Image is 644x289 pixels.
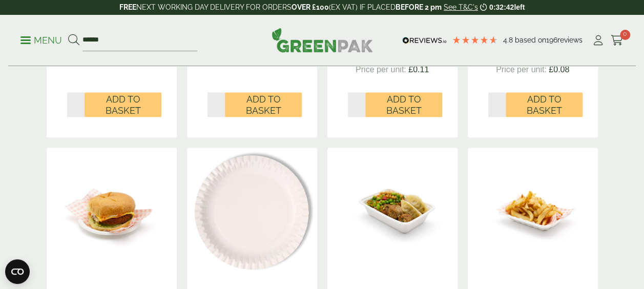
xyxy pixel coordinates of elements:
i: My Account [592,35,605,46]
strong: FREE [119,3,136,11]
strong: OVER £100 [292,3,329,11]
span: reviews [557,36,583,44]
span: Add to Basket [372,94,435,116]
img: 2830015 500ml Bagasse Tray with food [327,148,458,276]
a: Menu [20,34,62,45]
img: GreenPak Supplies [272,28,373,52]
span: 0:32:42 [489,3,514,11]
p: Menu [20,34,62,47]
img: REVIEWS.io [402,37,447,44]
span: Add to Basket [513,94,575,116]
span: Based on [515,36,546,44]
strong: BEFORE 2 pm [396,3,442,11]
span: Add to Basket [232,94,295,116]
span: Price per unit: [356,65,406,74]
a: See T&C's [444,3,478,11]
img: 7inch Paper Plate [187,148,317,276]
span: 196 [546,36,557,44]
span: 4.8 [503,36,515,44]
button: Open CMP widget [5,259,30,284]
span: £0.11 [408,65,429,74]
span: Price per unit: [496,65,547,74]
i: Cart [611,35,624,46]
a: 0 [611,33,624,48]
button: Add to Basket [225,92,302,117]
span: £0.08 [549,65,569,74]
span: left [514,3,525,11]
span: 0 [620,30,630,40]
img: 2830011 Bagasse Round Plate 6 with food [47,148,177,276]
button: Add to Basket [506,92,583,117]
div: 4.79 Stars [452,35,498,45]
button: Add to Basket [365,92,442,117]
span: Add to Basket [92,94,154,116]
button: Add to Basket [85,92,161,117]
img: 2320028fa Bagasse Chip Tray 7x5 inch with chips [468,148,598,276]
